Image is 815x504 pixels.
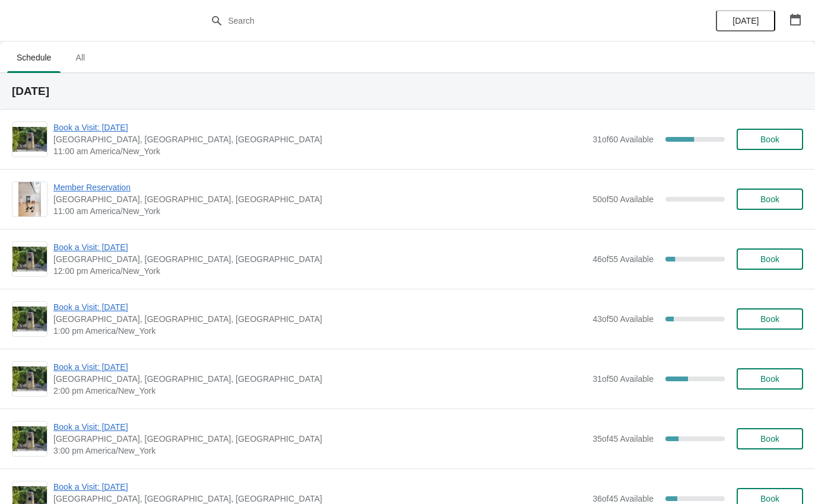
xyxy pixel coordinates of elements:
img: Book a Visit: August 2025 | The Noguchi Museum, 33rd Road, Queens, NY, USA | 2:00 pm America/New_... [12,366,47,391]
span: 2:00 pm America/New_York [53,385,586,397]
span: 12:00 pm America/New_York [53,265,586,277]
span: [GEOGRAPHIC_DATA], [GEOGRAPHIC_DATA], [GEOGRAPHIC_DATA] [53,133,586,145]
span: Book a Visit: [DATE] [53,361,586,373]
img: Book a Visit: August 2025 | The Noguchi Museum, 33rd Road, Queens, NY, USA | 3:00 pm America/New_... [12,426,47,451]
span: Book [760,314,779,324]
span: [GEOGRAPHIC_DATA], [GEOGRAPHIC_DATA], [GEOGRAPHIC_DATA] [53,373,586,385]
span: [DATE] [732,16,759,25]
span: Book a Visit: [DATE] [53,241,586,253]
span: Book a Visit: [DATE] [53,421,586,433]
span: [GEOGRAPHIC_DATA], [GEOGRAPHIC_DATA], [GEOGRAPHIC_DATA] [53,433,586,445]
span: 3:00 pm America/New_York [53,445,586,457]
span: Book [760,374,779,384]
img: Book a Visit: August 2025 | The Noguchi Museum, 33rd Road, Queens, NY, USA | 1:00 pm America/New_... [12,307,47,331]
span: [GEOGRAPHIC_DATA], [GEOGRAPHIC_DATA], [GEOGRAPHIC_DATA] [53,193,586,205]
span: Book [760,135,779,144]
span: 46 of 55 Available [592,254,654,264]
span: Book a Visit: [DATE] [53,122,586,133]
img: Book a Visit: August 2025 | The Noguchi Museum, 33rd Road, Queens, NY, USA | 12:00 pm America/New... [12,247,47,272]
img: Member Reservation | The Noguchi Museum, 33rd Road, Queens, NY, USA | 11:00 am America/New_York [18,182,42,216]
span: Book [760,434,779,444]
img: Book a Visit: August 2025 | The Noguchi Museum, 33rd Road, Queens, NY, USA | 11:00 am America/New... [12,127,47,152]
span: 50 of 50 Available [592,194,654,204]
span: Book [760,494,779,503]
span: 11:00 am America/New_York [53,145,586,157]
span: [GEOGRAPHIC_DATA], [GEOGRAPHIC_DATA], [GEOGRAPHIC_DATA] [53,313,586,325]
button: Book [737,189,803,210]
span: Book [760,254,779,264]
input: Search [227,10,611,31]
span: 36 of 45 Available [592,494,654,503]
h2: [DATE] [12,85,803,97]
span: 35 of 45 Available [592,434,654,444]
span: 1:00 pm America/New_York [53,325,586,337]
button: [DATE] [716,10,775,31]
span: 43 of 50 Available [592,314,654,324]
span: Book a Visit: [DATE] [53,481,586,493]
span: Member Reservation [53,181,586,193]
span: Schedule [7,47,61,68]
button: Book [737,368,803,390]
span: 31 of 50 Available [592,374,654,384]
span: [GEOGRAPHIC_DATA], [GEOGRAPHIC_DATA], [GEOGRAPHIC_DATA] [53,253,586,265]
button: Book [737,248,803,270]
span: Book a Visit: [DATE] [53,301,586,313]
span: 31 of 60 Available [592,135,654,144]
button: Book [737,129,803,150]
span: 11:00 am America/New_York [53,205,586,217]
span: Book [760,194,779,204]
button: Book [737,428,803,449]
span: All [65,47,95,68]
button: Book [737,308,803,330]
